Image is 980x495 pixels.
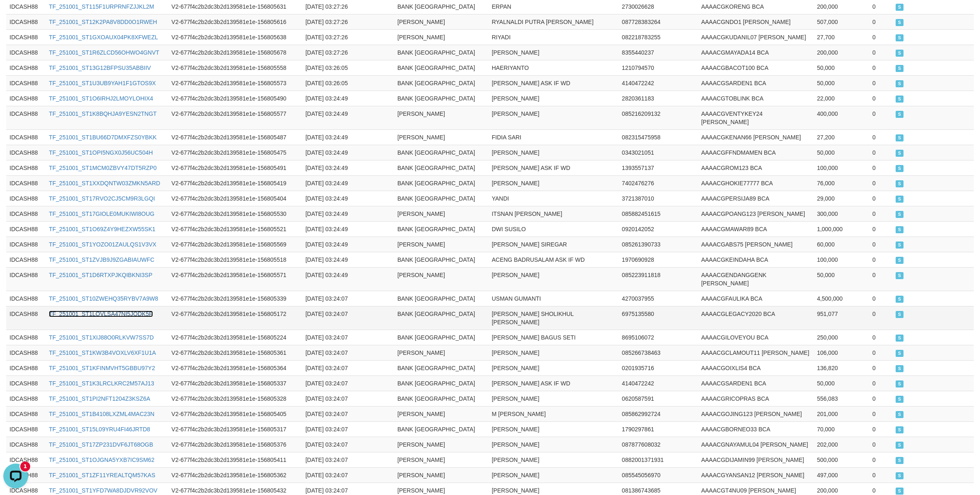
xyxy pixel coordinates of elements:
td: [DATE] 03:24:49 [302,191,369,206]
a: TF_251001_ST1YFD7WA8DJDVR92VOV [49,487,157,494]
td: BANK [GEOGRAPHIC_DATA] [394,291,488,306]
td: [PERSON_NAME] ASK IF WD [488,160,619,175]
td: V2-677f4c2b2dc3b2d139581e1e-156805224 [168,330,302,345]
a: TF_251001_ST1K8BQHJA9YESN2TNGT [49,110,157,117]
span: SUCCESS [896,350,904,357]
td: IDCASH88 [6,106,45,129]
button: Open LiveChat chat widget [3,3,28,28]
td: BANK [GEOGRAPHIC_DATA] [394,391,488,406]
span: SUCCESS [896,211,904,218]
td: 400,000 [814,106,869,129]
td: 0620587591 [619,391,698,406]
td: 0920142052 [619,221,698,237]
td: 085882451615 [619,206,698,221]
td: 0 [869,345,892,360]
td: 4,500,000 [814,291,869,306]
td: V2-677f4c2b2dc3b2d139581e1e-156805339 [168,291,302,306]
td: 0 [869,221,892,237]
td: 250,000 [814,330,869,345]
td: YANDI [488,191,619,206]
td: 0 [869,237,892,252]
td: [PERSON_NAME] [394,345,488,360]
span: SUCCESS [896,335,904,342]
td: BANK [GEOGRAPHIC_DATA] [394,60,488,75]
td: [DATE] 03:24:49 [302,129,369,145]
td: 951,077 [814,306,869,330]
td: AAAACGCLAMOUT11 [PERSON_NAME] [698,345,814,360]
span: SUCCESS [896,165,904,172]
td: [PERSON_NAME] [488,45,619,60]
td: AAAACGSARDEN1 BCA [698,75,814,91]
td: AAAACGKUDANIL07 [PERSON_NAME] [698,29,814,45]
td: 0 [869,375,892,391]
td: HAERIYANTO [488,60,619,75]
span: SUCCESS [896,311,904,318]
td: V2-677f4c2b2dc3b2d139581e1e-156805172 [168,306,302,330]
td: V2-677f4c2b2dc3b2d139581e1e-156805678 [168,45,302,60]
td: 082218783255 [619,29,698,45]
td: [PERSON_NAME] SIREGAR [488,237,619,252]
td: 085216209132 [619,106,698,129]
td: IDCASH88 [6,421,45,437]
td: IDCASH88 [6,291,45,306]
td: IDCASH88 [6,237,45,252]
td: [PERSON_NAME] [488,345,619,360]
td: [DATE] 03:24:49 [302,237,369,252]
td: 085223911818 [619,267,698,291]
td: 4140472242 [619,375,698,391]
td: BANK [GEOGRAPHIC_DATA] [394,45,488,60]
span: SUCCESS [896,226,904,233]
td: BANK [GEOGRAPHIC_DATA] [394,421,488,437]
td: V2-677f4c2b2dc3b2d139581e1e-156805569 [168,237,302,252]
td: 4270037955 [619,291,698,306]
td: V2-677f4c2b2dc3b2d139581e1e-156805577 [168,106,302,129]
td: BANK [GEOGRAPHIC_DATA] [394,145,488,160]
td: IDCASH88 [6,306,45,330]
td: [PERSON_NAME] [394,406,488,421]
td: [DATE] 03:24:49 [302,221,369,237]
td: BANK [GEOGRAPHIC_DATA] [394,306,488,330]
a: TF_251001_ST1KFINMVHT5GBBU97Y2 [49,365,155,371]
td: [PERSON_NAME] [488,360,619,375]
td: AAAACGABS75 [PERSON_NAME] [698,237,814,252]
td: BANK [GEOGRAPHIC_DATA] [394,330,488,345]
span: SUCCESS [896,19,904,26]
td: V2-677f4c2b2dc3b2d139581e1e-156805530 [168,206,302,221]
a: TF_251001_ST1XIJ88O0RLKVW7SS7D [49,334,154,341]
a: TF_251001_ST13G12BFPSU35ABBIIV [49,65,151,71]
td: 0 [869,391,892,406]
td: 7402476276 [619,175,698,191]
a: TF_251001_ST1BU66D7DMXFZS0YBKK [49,134,157,141]
td: V2-677f4c2b2dc3b2d139581e1e-156805521 [168,221,302,237]
td: 087728383264 [619,14,698,29]
td: V2-677f4c2b2dc3b2d139581e1e-156805616 [168,14,302,29]
td: 50,000 [814,60,869,75]
td: 6975135580 [619,306,698,330]
td: AAAACGOJING123 [PERSON_NAME] [698,406,814,421]
td: 0 [869,306,892,330]
td: V2-677f4c2b2dc3b2d139581e1e-156805419 [168,175,302,191]
td: [DATE] 03:24:07 [302,421,369,437]
a: TF_251001_ST1PI2NFT1204Z3KSZ6A [49,395,150,402]
td: 1210794570 [619,60,698,75]
td: 085261390733 [619,237,698,252]
td: V2-677f4c2b2dc3b2d139581e1e-156805638 [168,29,302,45]
td: AAAACGTOBLINK BCA [698,91,814,106]
td: IDCASH88 [6,191,45,206]
td: IDCASH88 [6,330,45,345]
td: IDCASH88 [6,129,45,145]
td: AAAACGRICOPRAS BCA [698,391,814,406]
td: 0 [869,106,892,129]
td: 27,200 [814,129,869,145]
td: AAAACGILOVEYOU BCA [698,330,814,345]
td: [DATE] 03:24:07 [302,291,369,306]
td: [PERSON_NAME] BAGUS SETI [488,330,619,345]
td: DWI SUSILO [488,221,619,237]
td: [DATE] 03:24:07 [302,330,369,345]
td: 8695106072 [619,330,698,345]
td: [PERSON_NAME] SHOLIKHUL [PERSON_NAME] [488,306,619,330]
td: 50,000 [814,267,869,291]
a: TF_251001_ST1KW3B4VOXLV6XF1U1A [49,349,156,356]
a: TF_251001_ST1OPI5NGX0J56UC504H [49,149,153,156]
td: V2-677f4c2b2dc3b2d139581e1e-156805491 [168,160,302,175]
